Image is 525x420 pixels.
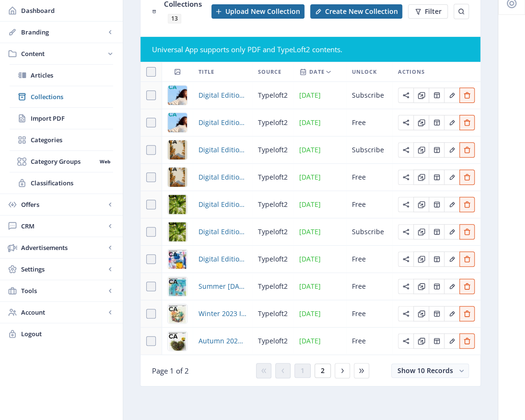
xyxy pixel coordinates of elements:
a: Edit page [429,227,444,236]
td: typeloft2 [252,300,293,328]
span: Tools [21,286,105,295]
a: Edit page [398,281,413,290]
td: typeloft2 [252,191,293,218]
span: Create New Collection [325,8,398,15]
a: Import PDF [10,108,113,129]
a: Edit page [444,117,459,126]
span: Source [258,66,281,78]
a: Edit page [459,227,475,236]
a: Edit page [429,281,444,290]
td: Free [346,191,392,218]
span: Classifications [31,178,113,188]
a: Edit page [413,336,429,345]
img: cover.png [168,140,187,159]
a: Digital Edition 1.1 [198,253,246,265]
a: Edit page [429,336,444,345]
td: [DATE] [293,328,346,355]
td: typeloft2 [252,218,293,246]
td: typeloft2 [252,82,293,109]
a: Digital Edition 1.4 [198,117,246,128]
a: Edit page [444,145,459,154]
a: Edit page [398,227,413,236]
a: Digital Edition 1.2 [198,199,246,210]
div: Universal App supports only PDF and TypeLoft2 contents. [152,45,469,54]
td: Free [346,300,392,328]
button: Upload New Collection [211,4,304,19]
a: Edit page [398,254,413,263]
a: Edit page [429,199,444,208]
td: typeloft2 [252,136,293,164]
a: Edit page [398,145,413,154]
a: Edit page [444,336,459,345]
span: Page 1 of 2 [152,366,189,375]
td: [DATE] [293,136,346,164]
span: Logout [21,329,115,339]
a: Edit page [398,90,413,99]
a: Edit page [398,308,413,318]
img: cover.jpg [168,250,187,269]
td: typeloft2 [252,273,293,300]
a: Edit page [459,281,475,290]
a: Edit page [413,308,429,318]
a: Edit page [459,308,475,318]
span: Show 10 Records [397,366,453,375]
span: Branding [21,27,105,37]
td: [DATE] [293,82,346,109]
a: Edit page [413,90,429,99]
a: Edit page [429,145,444,154]
a: Summer [DATE]-[DATE] [198,281,246,292]
a: Digital Edition 1.3 [198,171,246,183]
button: Create New Collection [310,4,402,19]
a: Autumn 2023 Issue [198,335,246,347]
a: Edit page [398,172,413,181]
a: Edit page [459,117,475,126]
span: Account [21,307,105,317]
td: [DATE] [293,246,346,273]
a: Edit page [459,145,475,154]
td: [DATE] [293,164,346,191]
a: Edit page [429,90,444,99]
img: 33edbad0-973d-4786-84e1-6f624c3889ac.png [168,195,187,214]
span: Collections [31,92,113,102]
nb-badge: Web [96,157,113,166]
td: [DATE] [293,300,346,328]
span: Import PDF [31,114,113,123]
a: Edit page [429,254,444,263]
a: Collections [10,86,113,107]
img: cover.png [168,168,187,187]
button: Show 10 Records [391,363,469,378]
a: Edit page [429,117,444,126]
a: Edit page [398,336,413,345]
a: Edit page [444,227,459,236]
a: Edit page [444,308,459,318]
td: Free [346,273,392,300]
span: Offers [21,200,105,209]
span: Articles [31,70,113,80]
td: typeloft2 [252,246,293,273]
img: a78b0ab4-99b0-4341-9f9e-80be30e53d9a.png [168,86,187,105]
a: Edit page [444,90,459,99]
td: typeloft2 [252,328,293,355]
span: CRM [21,221,105,231]
img: 33edbad0-973d-4786-84e1-6f624c3889ac.png [168,222,187,241]
span: Date [309,66,325,78]
img: acf6ee49-fb1c-4e63-a664-845dada2d9b4.jpg [168,277,187,296]
a: Classifications [10,172,113,193]
a: Winter 2023 Issue [198,308,246,319]
a: Edit page [413,254,429,263]
a: Edit page [413,227,429,236]
td: Free [346,246,392,273]
a: Categories [10,129,113,150]
img: 17beff89-46e5-491c-9505-68dcfe563613.jpg [168,331,187,351]
a: Edit page [413,281,429,290]
td: [DATE] [293,218,346,246]
a: Digital Edition 1.2 [198,226,246,238]
img: a78b0ab4-99b0-4341-9f9e-80be30e53d9a.png [168,113,187,132]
